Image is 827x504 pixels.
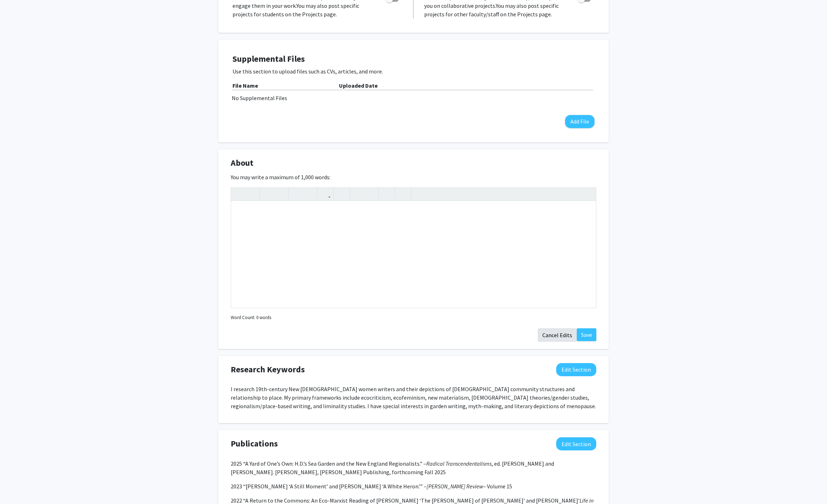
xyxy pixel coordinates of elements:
[582,188,594,200] button: Fullscreen
[577,328,596,341] button: Save
[231,459,596,476] p: 2025 “A Yard of One’s Own: H.D.’s Sea Garden and the New England Regionalists.” – , ed. [PERSON_N...
[556,437,596,450] button: Edit Publications
[335,188,348,200] button: Insert Image
[5,472,30,499] iframe: Chat
[232,82,258,89] b: File Name
[397,188,409,200] button: Insert horizontal rule
[303,188,315,200] button: Subscript
[290,188,303,200] button: Superscript
[232,94,595,102] div: No Supplemental Files
[319,188,332,200] button: Link
[339,82,378,89] b: Uploaded Date
[231,482,596,491] p: 2023 “[PERSON_NAME] ‘A Still Moment’ and [PERSON_NAME] ‘A White Heron.’” – – Volume 15
[231,385,596,410] p: I research 19th-century New [DEMOGRAPHIC_DATA] women writers and their depictions of [DEMOGRAPHIC...
[231,363,305,376] span: Research Keywords
[364,188,377,200] button: Ordered list
[426,460,492,467] em: Radical Transcendentalisms
[262,188,274,200] button: Strong (Ctrl + B)
[380,188,393,200] button: Remove format
[231,157,253,169] span: About
[274,188,286,200] button: Emphasis (Ctrl + I)
[538,328,577,342] button: Cancel Edits
[231,173,330,181] label: You may write a maximum of 1,000 words:
[231,437,278,450] span: Publications
[231,201,596,308] div: Note to users with screen readers: Please deactivate our accessibility plugin for this page as it...
[245,188,258,200] button: Redo (Ctrl + Y)
[231,314,271,321] small: Word Count: 0 words
[427,483,483,490] em: [PERSON_NAME] Review
[232,67,595,76] p: Use this section to upload files such as CVs, articles, and more.
[556,363,596,376] button: Edit Research Keywords
[352,188,364,200] button: Unordered list
[565,115,595,128] button: Add File
[233,188,245,200] button: Undo (Ctrl + Z)
[232,54,595,64] h4: Supplemental Files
